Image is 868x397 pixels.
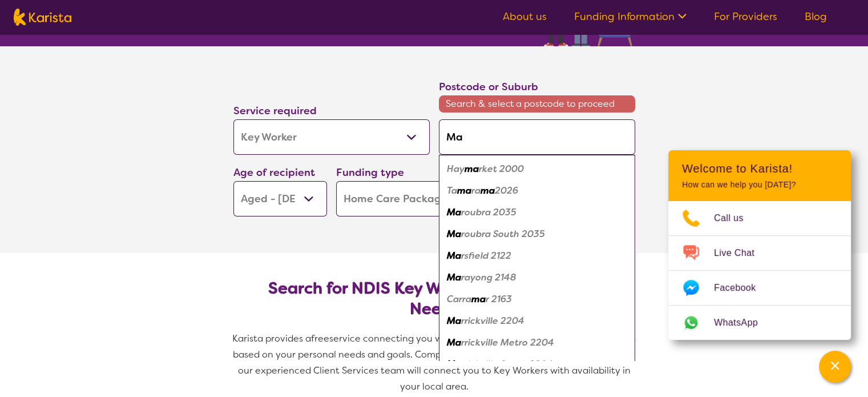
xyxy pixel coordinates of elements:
div: Tamarama 2026 [445,180,629,202]
em: Ma [447,336,461,348]
a: Funding Information [574,10,687,23]
div: Channel Menu [668,150,851,340]
em: ma [471,293,486,305]
div: Haymarket 2000 [445,158,629,180]
em: Ma [447,228,461,240]
em: rayong 2148 [461,271,516,283]
em: roubra South 2035 [461,228,545,240]
em: rket 2000 [479,163,524,175]
em: rrickville South 2204 [461,358,553,370]
span: Call us [714,210,757,227]
em: rsfield 2122 [461,250,511,262]
em: Carra [447,293,471,305]
span: free [311,332,329,344]
span: Facebook [714,279,769,296]
em: ra [471,185,481,197]
div: Marrickville Metro 2204 [445,332,629,354]
div: Marayong 2148 [445,267,629,288]
div: Maroubra South 2035 [445,223,629,245]
h2: Welcome to Karista! [682,162,837,175]
a: For Providers [714,10,777,23]
a: Web link opens in a new tab. [668,306,851,340]
h2: Search for NDIS Key Workers by Location & Needs [243,278,626,319]
em: Hay [447,163,465,175]
em: r 2163 [486,293,512,305]
span: service connecting you with Key Workers and other disability services based on your personal need... [233,332,639,392]
em: Ma [447,250,461,262]
span: Search & select a postcode to proceed [439,95,635,113]
a: Blog [805,10,827,23]
label: Age of recipient [233,166,315,179]
em: Ma [447,358,461,370]
em: ma [465,163,479,175]
input: Type [439,119,635,155]
em: ma [481,185,495,197]
span: Karista provides a [232,332,311,344]
em: rrickville 2204 [461,315,524,327]
em: Ma [447,271,461,283]
em: 2026 [495,185,518,197]
label: Postcode or Suburb [439,80,538,94]
div: Carramar 2163 [445,288,629,310]
p: How can we help you [DATE]? [682,180,837,190]
em: Ma [447,315,461,327]
em: rrickville Metro 2204 [461,336,554,348]
ul: Choose channel [668,201,851,340]
em: roubra 2035 [461,206,516,218]
label: Service required [233,104,317,118]
label: Funding type [336,166,404,179]
em: ma [457,185,471,197]
div: Marrickville South 2204 [445,354,629,375]
em: Ta [447,185,457,197]
a: About us [503,10,547,23]
div: Maroubra 2035 [445,202,629,223]
div: Marsfield 2122 [445,245,629,267]
span: WhatsApp [714,314,772,331]
em: Ma [447,206,461,218]
div: Marrickville 2204 [445,310,629,332]
button: Channel Menu [819,351,851,383]
span: Live Chat [714,244,768,262]
img: Karista logo [14,9,71,26]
